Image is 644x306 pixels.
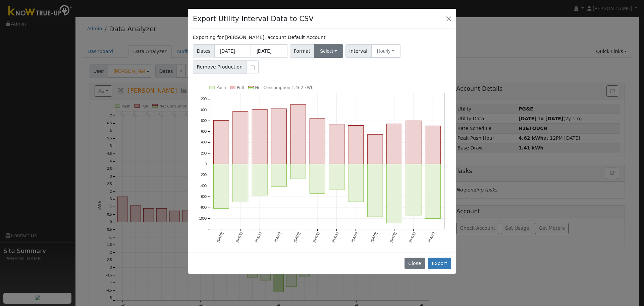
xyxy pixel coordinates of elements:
[200,184,207,187] text: -400
[409,231,416,243] text: [DATE]
[193,44,214,58] span: Dates
[367,135,383,164] rect: onclick=""
[387,124,402,164] rect: onclick=""
[200,173,207,177] text: -200
[290,44,314,58] span: Format
[199,97,207,101] text: 1200
[405,258,425,269] button: Close
[198,216,207,220] text: -1000
[271,109,287,164] rect: onclick=""
[351,231,359,243] text: [DATE]
[389,231,397,243] text: [DATE]
[310,164,325,193] rect: onclick=""
[310,119,325,164] rect: onclick=""
[216,231,224,243] text: [DATE]
[252,109,267,164] rect: onclick=""
[371,44,400,58] button: Hourly
[370,231,378,243] text: [DATE]
[348,164,364,202] rect: onclick=""
[348,125,364,164] rect: onclick=""
[237,85,244,90] text: Pull
[205,162,207,166] text: 0
[235,231,243,243] text: [DATE]
[290,104,306,164] rect: onclick=""
[255,85,313,90] text: Net Consumption 1,462 kWh
[193,13,314,24] h4: Export Utility Interval Data to CSV
[312,231,320,243] text: [DATE]
[201,151,207,155] text: 200
[425,126,441,164] rect: onclick=""
[193,34,325,41] label: Exporting for [PERSON_NAME], account Default Account
[201,140,207,144] text: 400
[314,44,343,58] button: Select
[425,164,441,218] rect: onclick=""
[406,164,421,215] rect: onclick=""
[367,164,383,217] rect: onclick=""
[329,124,344,164] rect: onclick=""
[293,231,301,243] text: [DATE]
[345,44,371,58] span: Interval
[406,121,421,164] rect: onclick=""
[214,164,229,208] rect: onclick=""
[255,231,262,243] text: [DATE]
[200,195,207,199] text: -600
[387,164,402,223] rect: onclick=""
[444,14,453,23] button: Close
[271,164,287,186] rect: onclick=""
[193,60,247,74] span: Remove Production
[233,112,248,164] rect: onclick=""
[274,231,281,243] text: [DATE]
[233,164,248,202] rect: onclick=""
[201,130,207,133] text: 600
[331,231,339,243] text: [DATE]
[214,120,229,164] rect: onclick=""
[428,258,451,269] button: Export
[329,164,344,190] rect: onclick=""
[216,85,226,90] text: Push
[200,206,207,209] text: -800
[252,164,267,195] rect: onclick=""
[199,108,207,112] text: 1000
[428,231,435,243] text: [DATE]
[201,119,207,123] text: 800
[290,164,306,179] rect: onclick=""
